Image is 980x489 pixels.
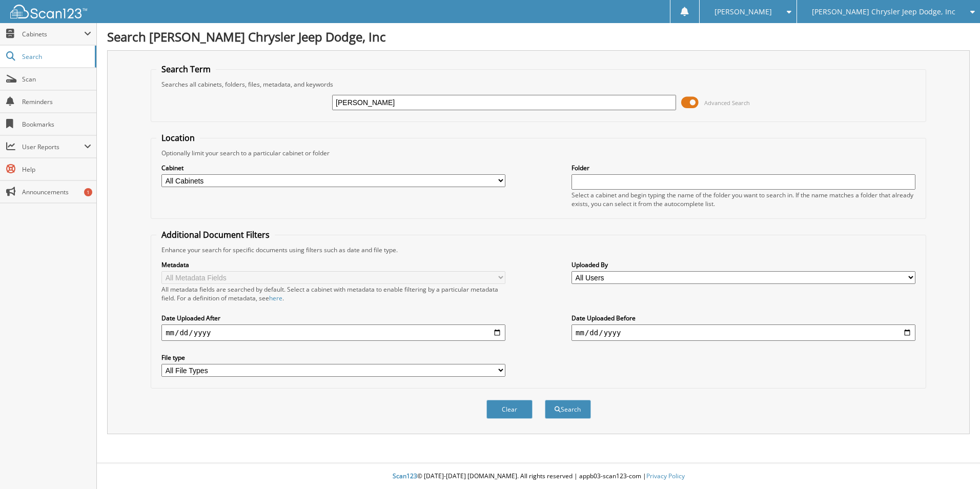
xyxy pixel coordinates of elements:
[161,314,505,322] label: Date Uploaded After
[812,9,955,15] span: [PERSON_NAME] Chrysler Jeep Dodge, Inc
[486,400,533,419] button: Clear
[161,324,505,341] input: start
[161,164,505,172] label: Cabinet
[22,188,91,196] span: Announcements
[545,400,591,419] button: Search
[22,30,84,38] span: Cabinets
[156,80,921,89] div: Searches all cabinets, folders, files, metadata, and keywords
[22,97,91,106] span: Reminders
[97,464,980,489] div: © [DATE]-[DATE] [DOMAIN_NAME]. All rights reserved | appb03-scan123-com |
[22,75,91,84] span: Scan
[161,285,505,302] div: All metadata fields are searched by default. Select a cabinet with metadata to enable filtering b...
[161,353,505,362] label: File type
[393,472,417,480] span: Scan123
[10,5,87,18] img: scan123-logo-white.svg
[156,229,275,240] legend: Additional Document Filters
[704,99,750,107] span: Advanced Search
[156,149,921,157] div: Optionally limit your search to a particular cabinet or folder
[161,260,505,269] label: Metadata
[646,472,685,480] a: Privacy Policy
[571,191,915,208] div: Select a cabinet and begin typing the name of the folder you want to search in. If the name match...
[571,164,915,172] label: Folder
[156,246,921,254] div: Enhance your search for specific documents using filters such as date and file type.
[22,165,91,174] span: Help
[107,28,970,45] h1: Search [PERSON_NAME] Chrysler Jeep Dodge, Inc
[22,120,91,129] span: Bookmarks
[269,294,282,302] a: here
[714,9,772,15] span: [PERSON_NAME]
[22,142,84,151] span: User Reports
[156,132,200,144] legend: Location
[84,188,92,196] div: 1
[156,64,216,75] legend: Search Term
[571,324,915,341] input: end
[571,314,915,322] label: Date Uploaded Before
[571,260,915,269] label: Uploaded By
[22,52,90,61] span: Search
